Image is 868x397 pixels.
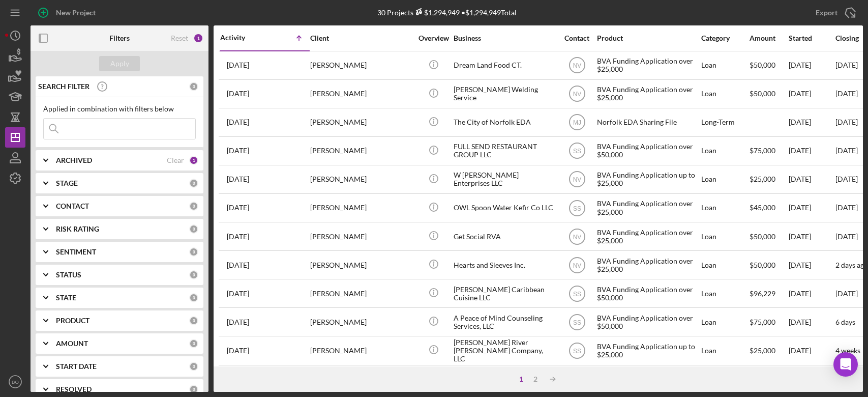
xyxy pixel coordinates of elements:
div: Loan [701,80,749,107]
time: 2025-08-04 20:20 [227,233,249,241]
b: AMOUNT [56,339,88,348]
div: 1 [514,375,528,383]
b: PRODUCT [56,317,89,325]
div: Amount [750,34,788,42]
b: Filters [109,34,130,42]
time: 2025-06-12 16:56 [227,118,249,126]
div: BVA Funding Application over $25,000 [597,52,699,79]
time: 2025-05-21 18:25 [227,61,249,69]
div: [PERSON_NAME] [310,52,412,79]
div: [PERSON_NAME] Caribbean Cuisine LLC [454,280,555,307]
div: 0 [189,362,198,371]
time: [DATE] [835,89,858,98]
b: STATUS [56,271,81,279]
div: [PERSON_NAME] [310,280,412,307]
text: SS [573,348,581,355]
div: [DATE] [789,80,834,107]
div: W [PERSON_NAME] Enterprises LLC [454,166,555,193]
div: Dream Land Food CT. [454,52,555,79]
div: [PERSON_NAME] [310,80,412,107]
div: [DATE] [789,137,834,164]
div: BVA Funding Application over $50,000 [597,280,699,307]
div: Loan [701,308,749,335]
time: 2025-08-14 17:50 [227,318,249,326]
div: Clear [167,156,184,164]
div: 0 [189,316,198,325]
div: Norfolk EDA Sharing File [597,109,699,136]
time: [DATE] [835,232,858,241]
b: RISK RATING [56,225,99,233]
button: BO [5,372,25,392]
div: Loan [701,137,749,164]
div: Started [789,34,834,42]
time: 2025-08-12 16:47 [227,290,249,298]
div: 0 [189,385,198,394]
time: 6 days [835,318,855,326]
time: 2025-08-08 22:53 [227,261,249,269]
b: SEARCH FILTER [38,82,89,91]
time: 2025-08-04 19:12 [227,204,249,212]
div: Business [454,34,555,42]
div: [PERSON_NAME] [310,194,412,221]
div: Loan [701,366,749,393]
div: Overview [414,34,453,42]
div: 1 [189,156,198,165]
b: START DATE [56,362,97,371]
div: BVA Funding Application up to $25,000 [597,166,699,193]
b: CONTACT [56,202,89,210]
b: ARCHIVED [56,156,92,164]
text: NV [573,91,581,98]
text: NV [573,233,581,240]
div: [DATE] [789,337,834,364]
div: [DATE] [789,223,834,250]
div: 0 [189,339,198,348]
div: 0 [189,293,198,302]
div: [PERSON_NAME] [310,166,412,193]
time: [DATE] [835,289,858,298]
span: $96,229 [750,289,775,298]
time: 2 days ago [835,261,868,269]
div: 0 [189,224,198,234]
span: $75,000 [750,318,775,326]
div: 0 [189,82,198,91]
div: Loan [701,337,749,364]
time: [DATE] [835,175,858,183]
time: [DATE] [835,118,858,126]
div: [PERSON_NAME] [310,366,412,393]
time: 2025-06-11 22:00 [227,90,249,98]
div: Loan [701,52,749,79]
div: [DATE] [789,280,834,307]
div: Activity [220,34,265,42]
span: $50,000 [750,89,775,98]
b: SENTIMENT [56,248,96,256]
div: BVA Funding Application over $50,000 [597,137,699,164]
div: [PERSON_NAME] River [PERSON_NAME] Company, LLC [454,337,555,364]
div: BVA Funding Application over $25,000 [597,251,699,278]
text: SS [573,205,581,212]
div: [PERSON_NAME] [310,223,412,250]
time: [DATE] [835,203,858,212]
div: Product [597,34,699,42]
div: [DATE] [789,308,834,335]
div: BVA Funding Application over $25,000 [597,223,699,250]
div: Reset [171,34,188,42]
b: STAGE [56,179,78,187]
time: 2025-08-27 15:59 [227,347,249,355]
div: 1 [193,33,203,43]
div: [DATE] [789,109,834,136]
div: Client [310,34,412,42]
text: SS [573,148,581,155]
div: BVA Funding Application over $25,000 [597,194,699,221]
div: 2 [528,375,543,383]
div: Applied in combination with filters below [43,105,196,113]
div: [PERSON_NAME] [310,337,412,364]
time: [DATE] [835,61,858,69]
div: [PERSON_NAME] [310,109,412,136]
time: [DATE] [835,146,858,155]
div: Hearts and Sleeves Inc. [454,251,555,278]
span: $75,000 [750,146,775,155]
div: Loan [701,223,749,250]
time: 4 weeks [835,346,860,355]
text: MJ [573,119,581,126]
div: Export [816,3,837,23]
